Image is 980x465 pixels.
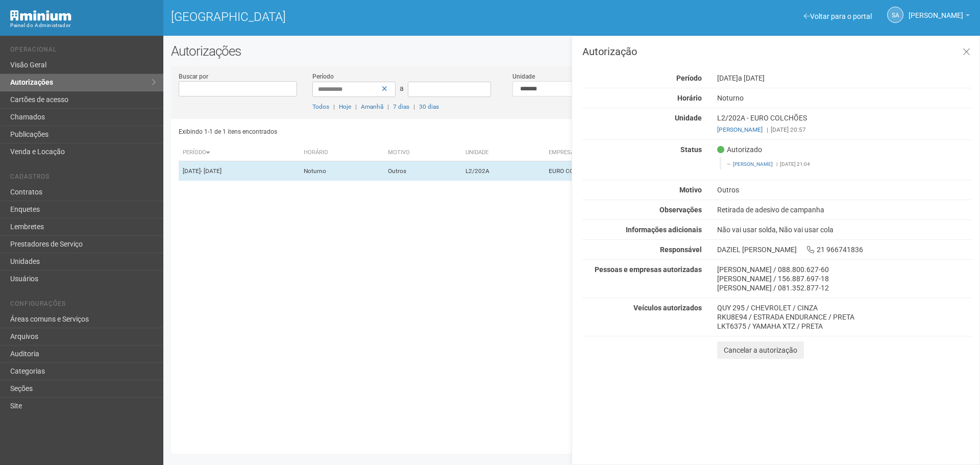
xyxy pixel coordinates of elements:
th: Horário [300,144,384,161]
span: | [413,103,415,110]
strong: Horário [677,94,702,102]
button: Cancelar a autorização [717,341,804,359]
label: Unidade [512,72,535,81]
strong: Observações [659,206,702,214]
div: [PERSON_NAME] / 088.800.627-60 [717,265,972,274]
a: [PERSON_NAME] [717,126,763,133]
div: Não vai usar solda, Não vai usar cola [709,225,979,234]
a: Amanhã [361,103,383,110]
div: L2/202A - EURO COLCHÕES [709,113,979,134]
a: 7 dias [393,103,409,110]
a: [PERSON_NAME] [909,13,970,21]
th: Empresa [545,144,688,161]
h2: Autorizações [171,43,972,59]
td: [DATE] [179,161,300,181]
strong: Status [680,145,702,154]
span: a [DATE] [738,74,765,82]
a: Todos [312,103,329,110]
span: a [400,84,404,92]
th: Período [179,144,300,161]
label: Buscar por [179,72,208,81]
div: LKT6375 / YAMAHA XTZ / PRETA [717,322,972,331]
td: EURO COLCHÕES [545,161,688,181]
span: | [767,126,768,133]
span: | [776,161,777,167]
div: [DATE] [709,74,979,83]
strong: Responsável [660,246,702,254]
td: L2/202A [461,161,544,181]
div: DAZIEL [PERSON_NAME] 21 966741836 [709,245,979,254]
strong: Unidade [675,114,702,122]
td: Noturno [300,161,384,181]
strong: Informações adicionais [626,226,702,234]
li: Configurações [10,300,156,311]
li: Cadastros [10,173,156,184]
strong: Veículos autorizados [633,304,702,312]
td: Outros [384,161,461,181]
div: QUY 295 / CHEVROLET / CINZA [717,303,972,312]
label: Período [312,72,334,81]
div: Retirada de adesivo de campanha [709,205,979,214]
strong: Pessoas e empresas autorizadas [595,265,702,274]
footer: [DATE] 21:04 [727,161,966,168]
div: [DATE] 20:57 [717,125,972,134]
a: [PERSON_NAME] [733,161,773,167]
div: [PERSON_NAME] / 081.352.877-12 [717,283,972,292]
th: Unidade [461,144,544,161]
div: Noturno [709,93,979,103]
img: Minium [10,10,71,21]
div: Exibindo 1-1 de 1 itens encontrados [179,124,569,139]
span: | [333,103,335,110]
span: Autorizado [717,145,762,154]
div: RKU8E94 / ESTRADA ENDURANCE / PRETA [717,312,972,322]
span: Silvio Anjos [909,2,963,19]
span: | [387,103,389,110]
h1: [GEOGRAPHIC_DATA] [171,10,564,23]
strong: Período [676,74,702,82]
a: 30 dias [419,103,439,110]
span: - [DATE] [201,167,222,175]
a: Hoje [339,103,351,110]
a: Voltar para o portal [804,12,872,20]
div: [PERSON_NAME] / 156.887.697-18 [717,274,972,283]
div: Painel do Administrador [10,21,156,30]
span: | [355,103,357,110]
strong: Motivo [679,186,702,194]
li: Operacional [10,46,156,57]
h3: Autorização [582,46,972,57]
a: SA [887,7,903,23]
th: Motivo [384,144,461,161]
div: Outros [709,185,979,194]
